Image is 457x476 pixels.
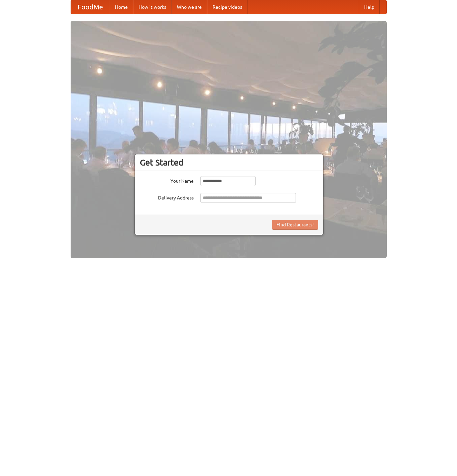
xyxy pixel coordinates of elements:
[140,176,194,184] label: Your Name
[359,0,380,14] a: Help
[140,193,194,201] label: Delivery Address
[207,0,247,14] a: Recipe videos
[110,0,133,14] a: Home
[140,157,318,168] h3: Get Started
[71,0,110,14] a: FoodMe
[172,0,207,14] a: Who we are
[272,220,318,230] button: Find Restaurants!
[133,0,172,14] a: How it works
